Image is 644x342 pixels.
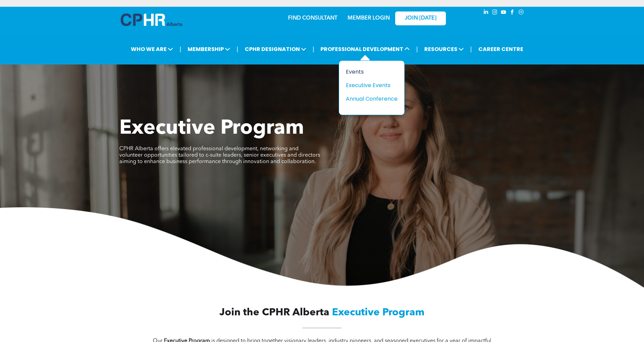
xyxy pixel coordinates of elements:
a: MEMBER LOGIN [348,16,390,21]
span: Join the CPHR Alberta [219,308,329,318]
li: | [416,42,418,56]
span: CPHR Alberta offers elevated professional development, networking and volunteer opportunities tai... [119,146,320,164]
li: | [237,42,238,56]
span: MEMBERSHIP [186,43,232,55]
a: Annual Conference [346,95,398,103]
span: PROFESSIONAL DEVELOPMENT [318,43,412,55]
a: JOIN [DATE] [395,11,446,25]
span: Executive Program [332,308,425,318]
div: Annual Conference [346,95,392,103]
span: RESOURCES [422,43,466,55]
a: FIND CONSULTANT [288,16,337,21]
a: CAREER CENTRE [476,43,525,55]
span: Executive Program [119,119,304,139]
a: instagram [491,8,499,18]
div: Events [346,68,392,76]
span: CPHR DESIGNATION [243,43,308,55]
a: Events [346,68,398,76]
span: WHO WE ARE [129,43,175,55]
li: | [180,42,181,56]
li: | [470,42,472,56]
a: Social network [518,8,525,18]
li: | [313,42,314,56]
a: Executive Events [346,81,398,89]
a: facebook [509,8,516,18]
a: youtube [500,8,507,18]
span: JOIN [DATE] [405,15,436,22]
img: A blue and white logo for cp alberta [121,14,182,26]
a: linkedin [482,8,490,18]
div: Executive Events [346,81,392,89]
